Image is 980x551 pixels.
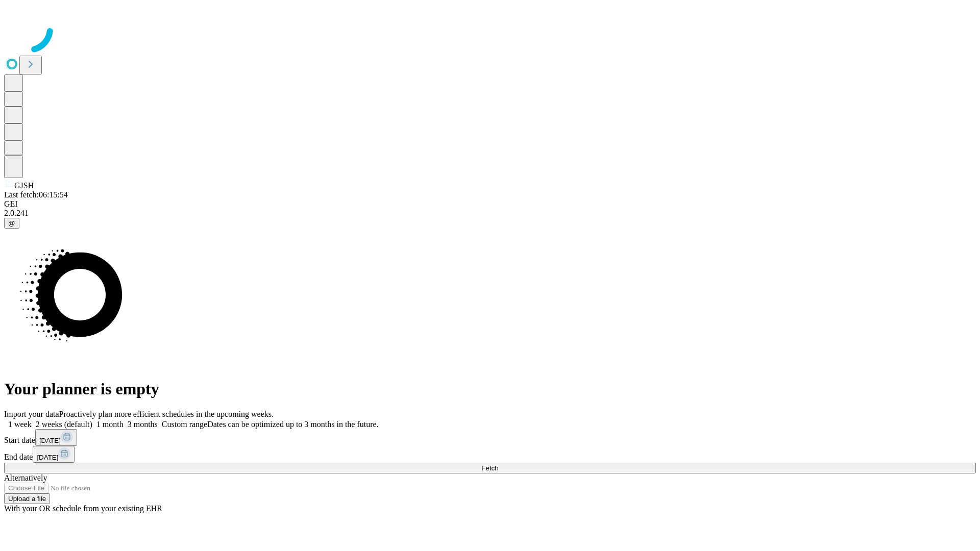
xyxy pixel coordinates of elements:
[4,446,976,463] div: End date
[4,429,976,446] div: Start date
[14,181,34,190] span: GJSH
[4,504,162,513] span: With your OR schedule from your existing EHR
[128,420,158,429] span: 3 months
[36,420,92,429] span: 2 weeks (default)
[4,410,59,418] span: Import your data
[207,420,378,429] span: Dates can be optimized up to 3 months in the future.
[33,446,75,463] button: [DATE]
[4,199,976,209] div: GEI
[35,429,77,446] button: [DATE]
[4,209,976,218] div: 2.0.241
[4,190,68,199] span: Last fetch: 06:15:54
[4,493,50,504] button: Upload a file
[4,463,976,473] button: Fetch
[59,410,274,418] span: Proactively plan more efficient schedules in the upcoming weeks.
[4,218,19,229] button: @
[481,464,498,472] span: Fetch
[8,219,15,227] span: @
[162,420,207,429] span: Custom range
[39,437,61,444] span: [DATE]
[8,420,32,429] span: 1 week
[37,454,58,461] span: [DATE]
[96,420,124,429] span: 1 month
[4,380,976,398] h1: Your planner is empty
[4,473,47,482] span: Alternatively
